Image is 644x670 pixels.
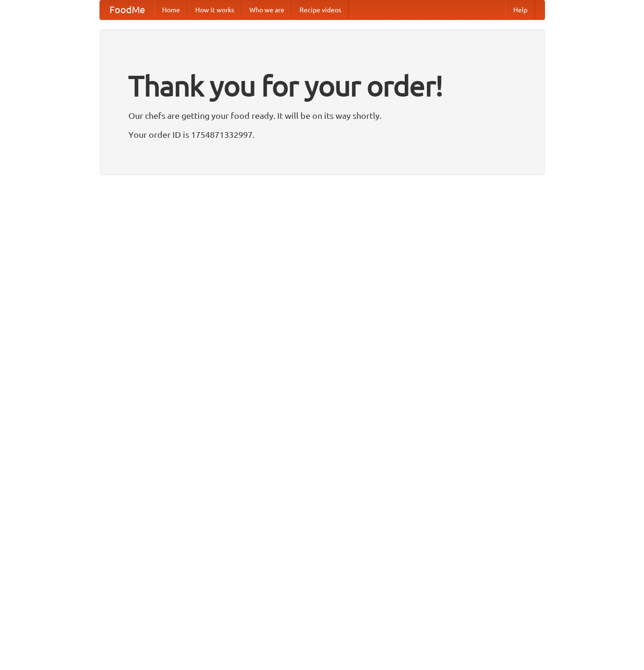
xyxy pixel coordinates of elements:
a: Home [154,0,188,19]
h1: Thank you for your order! [128,63,516,108]
p: Our chefs are getting your food ready. It will be on its way shortly. [128,108,516,123]
a: FoodMe [100,0,154,19]
a: Recipe videos [292,0,349,19]
a: Who we are [242,0,292,19]
p: Your order ID is 1754871332997. [128,127,516,142]
a: How it works [188,0,242,19]
a: Help [506,0,535,19]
